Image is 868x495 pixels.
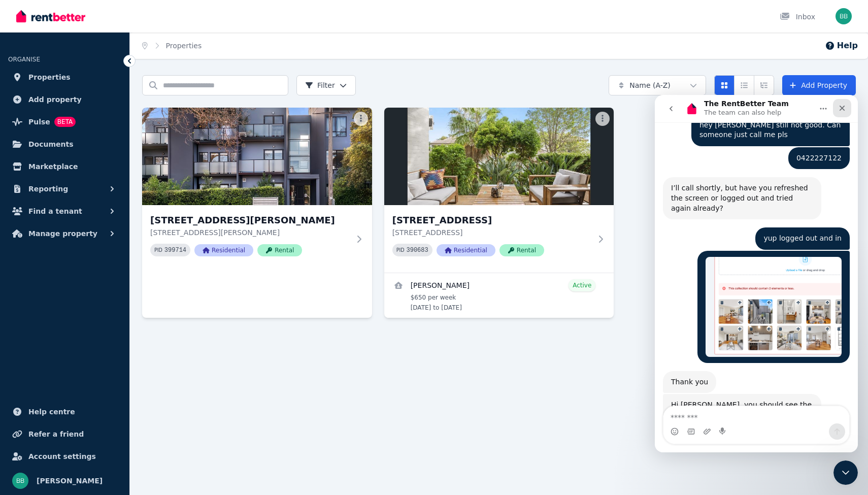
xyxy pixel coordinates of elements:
[595,112,610,126] button: More options
[629,80,671,90] span: Name (A-Z)
[166,42,202,50] a: Properties
[16,9,85,24] img: RentBetter
[28,450,96,463] span: Account settings
[305,80,335,90] span: Filter
[8,112,121,132] a: PulseBETA
[407,247,428,254] code: 390683
[354,112,368,126] button: More options
[8,446,121,467] a: Account settings
[8,56,40,63] span: ORGANISE
[296,75,356,95] button: Filter
[28,160,78,173] span: Marketplace
[499,244,544,256] span: Rental
[782,75,856,95] a: Add Property
[384,273,614,318] a: View details for Jacqueline Gaye Prince
[836,8,852,24] img: Bilal Bordie
[28,205,82,217] span: Find a tenant
[28,406,75,418] span: Help centre
[28,138,74,150] span: Documents
[194,244,253,256] span: Residential
[150,227,350,238] p: [STREET_ADDRESS][PERSON_NAME]
[164,247,186,254] code: 399714
[12,473,28,489] img: Bilal Bordie
[8,424,121,444] a: Refer a friend
[54,117,76,127] span: BETA
[8,156,121,177] a: Marketplace
[8,89,121,110] a: Add property
[154,247,162,253] small: PID
[28,227,97,240] span: Manage property
[655,95,858,452] iframe: Intercom live chat
[8,134,121,154] a: Documents
[396,247,405,253] small: PID
[609,75,706,95] button: Name (A-Z)
[714,75,774,95] div: View options
[28,93,82,106] span: Add property
[142,108,372,273] a: 20/194 Alma Rd, St Kilda[STREET_ADDRESS][PERSON_NAME][STREET_ADDRESS][PERSON_NAME]PID 399714Resid...
[714,75,735,95] button: Card view
[130,32,214,59] nav: Breadcrumb
[825,40,858,52] button: Help
[734,75,754,95] button: Compact list view
[392,227,592,238] p: [STREET_ADDRESS]
[28,71,71,83] span: Properties
[28,116,50,128] span: Pulse
[142,108,372,205] img: 20/194 Alma Rd, St Kilda
[8,67,121,87] a: Properties
[833,460,858,485] iframe: Intercom live chat
[437,244,495,256] span: Residential
[37,475,103,487] span: [PERSON_NAME]
[780,12,815,22] div: Inbox
[754,75,774,95] button: Expanded list view
[257,244,302,256] span: Rental
[28,183,68,195] span: Reporting
[8,402,121,422] a: Help centre
[28,428,84,440] span: Refer a friend
[150,213,350,227] h3: [STREET_ADDRESS][PERSON_NAME]
[8,179,121,199] button: Reporting
[8,223,121,244] button: Manage property
[384,108,614,205] img: 35/111-123 Markeri St, Mermaid Waters
[8,201,121,221] button: Find a tenant
[392,213,592,227] h3: [STREET_ADDRESS]
[384,108,614,273] a: 35/111-123 Markeri St, Mermaid Waters[STREET_ADDRESS][STREET_ADDRESS]PID 390683ResidentialRental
